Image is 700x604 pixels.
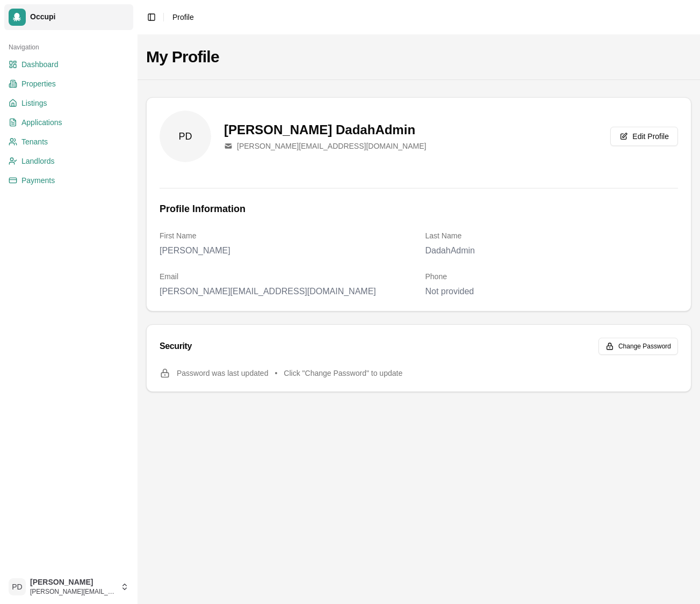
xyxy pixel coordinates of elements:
[425,231,462,240] label: Last Name
[425,285,679,298] p: Not provided
[275,368,277,379] span: •
[598,338,678,355] button: Change Password
[160,342,192,351] div: Security
[160,285,413,298] p: [PERSON_NAME][EMAIL_ADDRESS][DOMAIN_NAME]
[224,121,426,139] h1: [PERSON_NAME] DadahAdmin
[21,78,56,89] span: Properties
[4,94,133,112] a: Listings
[160,231,196,240] label: First Name
[160,201,678,216] h2: Profile Information
[4,39,133,56] div: Navigation
[30,12,129,22] span: Occupi
[4,574,133,600] button: PD[PERSON_NAME][PERSON_NAME][EMAIL_ADDRESS][DOMAIN_NAME]
[4,152,133,170] a: Landlords
[21,136,48,147] span: Tenants
[172,13,194,21] span: Profile
[4,75,133,92] a: Properties
[21,98,47,108] span: Listings
[21,175,55,186] span: Payments
[21,156,55,166] span: Landlords
[425,272,447,281] label: Phone
[160,111,211,162] span: P D
[21,59,59,70] span: Dashboard
[146,47,691,67] h1: My Profile
[425,244,679,257] p: DadahAdmin
[177,368,268,379] span: Password was last updated
[30,587,116,596] span: [PERSON_NAME][EMAIL_ADDRESS][DOMAIN_NAME]
[4,133,133,150] a: Tenants
[4,56,133,73] a: Dashboard
[610,127,678,146] button: Edit Profile
[160,244,413,257] p: [PERSON_NAME]
[237,141,426,151] span: [PERSON_NAME][EMAIL_ADDRESS][DOMAIN_NAME]
[4,4,133,30] a: Occupi
[9,578,26,595] span: PD
[4,172,133,189] a: Payments
[30,578,116,587] span: [PERSON_NAME]
[4,114,133,131] a: Applications
[21,117,62,128] span: Applications
[284,368,402,379] span: Click "Change Password" to update
[172,12,194,23] nav: breadcrumb
[160,272,178,281] label: Email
